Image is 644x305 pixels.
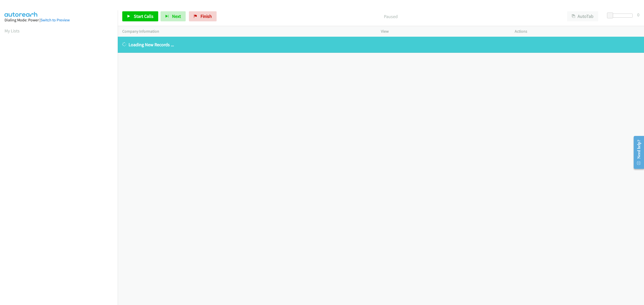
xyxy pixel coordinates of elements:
[160,11,186,21] button: Next
[5,39,118,277] iframe: Dialpad
[200,13,212,19] span: Finish
[122,11,158,21] a: Start Calls
[381,28,506,34] p: View
[41,18,70,22] a: Switch to Preview
[610,14,633,18] div: Delay between calls (in seconds)
[5,17,113,23] div: Dialing Mode: Power |
[567,11,598,21] button: AutoTab
[223,13,558,20] p: Paused
[630,132,644,172] iframe: Resource Center
[637,11,639,18] div: 0
[134,13,153,19] span: Start Calls
[122,28,372,34] p: Company Information
[189,11,217,21] a: Finish
[172,13,181,19] span: Next
[122,41,639,48] p: Loading New Records ...
[5,28,20,34] a: My Lists
[515,28,639,34] p: Actions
